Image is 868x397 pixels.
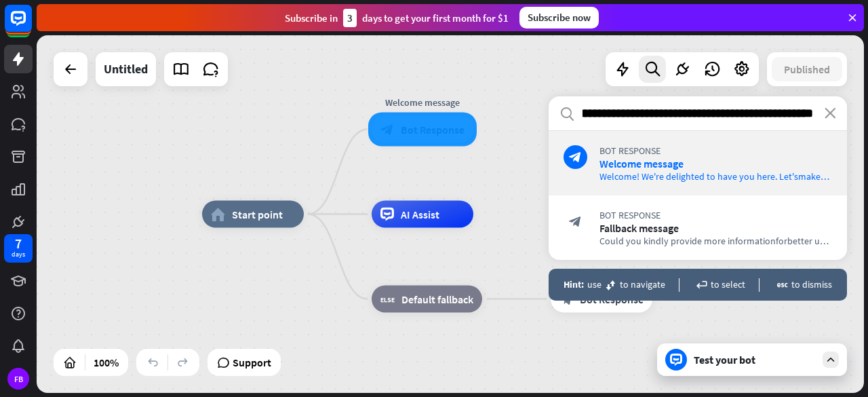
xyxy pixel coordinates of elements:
[15,238,22,250] div: 7
[540,265,663,279] div: Fallback message
[233,352,271,373] span: Support
[798,170,829,183] span: make
[104,52,148,86] div: Untitled
[519,7,599,29] div: Subscribe now
[776,235,787,247] span: for
[12,250,25,259] div: days
[569,151,582,164] i: block_bot_response
[693,279,745,290] div: to select
[232,208,283,221] span: Start point
[599,157,684,170] span: Welcome message
[7,368,29,390] div: FB
[825,108,836,119] i: close
[772,57,842,81] button: Published
[401,292,473,306] span: Default fallback
[343,9,357,27] div: 3
[696,280,707,290] i: enter
[4,234,33,263] a: 7 days
[559,106,575,121] i: search
[569,215,582,228] i: block_bot_response
[599,209,832,221] span: Bot Response
[773,279,832,290] div: to dismiss
[211,208,225,221] i: home_2
[599,221,679,235] span: Fallback message
[285,9,509,27] div: Subscribe in days to get your first month for $1
[380,292,395,306] i: block_fallback
[564,279,665,290] div: use to navigate
[564,279,584,290] span: Hint:
[605,280,616,290] i: move
[735,235,747,247] span: for
[599,145,832,157] span: Bot Response
[361,96,484,109] div: Welcome message
[90,352,123,373] div: 100%
[11,5,52,46] button: Open LiveChat chat widget
[401,208,439,221] span: AI Assist
[776,280,788,290] i: escape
